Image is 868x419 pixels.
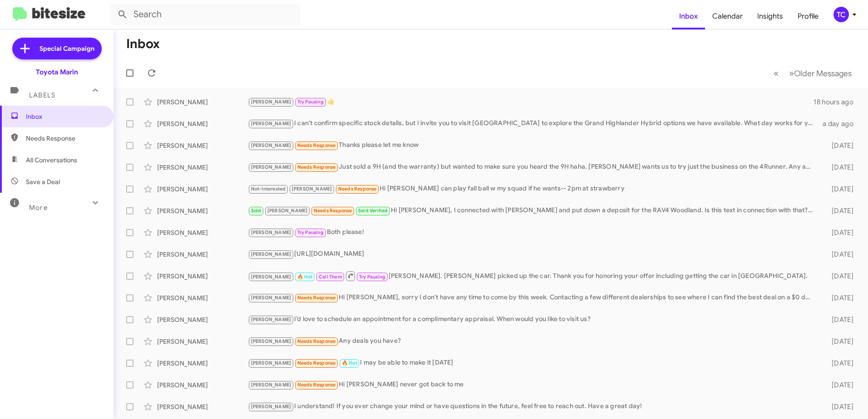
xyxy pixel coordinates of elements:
span: [PERSON_NAME] [251,338,291,344]
div: [PERSON_NAME] [157,206,248,215]
span: Needs Response [314,208,352,214]
a: Insights [750,3,790,29]
div: a day ago [817,119,861,128]
span: Needs Response [297,142,336,148]
span: Needs Response [297,164,336,170]
div: [URL][DOMAIN_NAME] [248,249,817,259]
div: [DATE] [817,185,861,194]
div: [PERSON_NAME] [157,97,248,107]
div: I understand! If you ever change your mind or have questions in the future, feel free to reach ou... [248,401,817,412]
div: I’d love to schedule an appointment for a complimentary appraisal. When would you like to visit us? [248,314,817,325]
div: [PERSON_NAME] [157,141,248,150]
span: [PERSON_NAME] [251,360,291,366]
div: Hi [PERSON_NAME], sorry I don't have any time to come by this week. Contacting a few different de... [248,292,817,303]
span: Needs Response [338,186,377,192]
div: [PERSON_NAME] [157,402,248,411]
div: [PERSON_NAME] [157,337,248,346]
div: [DATE] [817,402,861,411]
div: I can't confirm specific stock details, but I invite you to visit [GEOGRAPHIC_DATA] to explore th... [248,118,817,129]
span: [PERSON_NAME] [251,295,291,301]
div: [PERSON_NAME] [157,250,248,259]
div: [DATE] [817,315,861,324]
div: Both please! [248,227,817,238]
div: [PERSON_NAME] [157,293,248,302]
span: [PERSON_NAME] [251,274,291,280]
span: 🔥 Hot [342,360,357,366]
span: Special Campaign [39,44,94,53]
div: [PERSON_NAME] [157,119,248,128]
div: [DATE] [817,380,861,390]
span: Needs Response [297,382,336,388]
div: [DATE] [817,293,861,302]
div: [DATE] [817,206,861,215]
span: [PERSON_NAME] [251,121,291,127]
span: Try Pausing [359,274,385,280]
div: Hi [PERSON_NAME] never got back to me [248,380,817,390]
span: [PERSON_NAME] [251,142,291,148]
div: Just sold a 9H (and the warranty) but wanted to make sure you heard the 9H haha. [PERSON_NAME] wa... [248,162,817,172]
button: TC [826,7,858,22]
div: [PERSON_NAME] [157,228,248,237]
span: Needs Response [297,338,336,344]
h1: Inbox [126,37,160,51]
div: [DATE] [817,141,861,150]
div: Hi [PERSON_NAME] can play fall ball w my squad if he wants-- 2pm at strawberry [248,184,817,194]
span: » [789,68,794,79]
span: [PERSON_NAME] [251,317,291,322]
div: [PERSON_NAME] [157,380,248,390]
a: Special Campaign [12,38,102,59]
div: Any deals you have? [248,336,817,346]
span: Call Them [319,274,342,280]
span: 🔥 Hot [297,274,313,280]
span: All Conversations [26,156,77,165]
div: 👍 [248,97,814,107]
div: [PERSON_NAME] [157,185,248,194]
a: Profile [790,3,826,29]
a: Calendar [705,3,750,29]
div: [DATE] [817,272,861,281]
div: [PERSON_NAME] [157,315,248,324]
a: Inbox [672,3,705,29]
div: Hi [PERSON_NAME], I connected with [PERSON_NAME] and put down a deposit for the RAV4 Woodland. Is... [248,205,817,216]
button: Next [784,64,857,83]
div: [PERSON_NAME] [157,272,248,281]
span: Needs Response [297,295,336,301]
nav: Page navigation example [769,64,857,83]
span: Try Pausing [297,229,324,235]
span: « [774,68,779,79]
span: Try Pausing [297,99,324,105]
div: [DATE] [817,337,861,346]
span: [PERSON_NAME] [251,251,291,257]
input: Search [110,4,301,25]
div: [DATE] [817,250,861,259]
span: More [29,204,48,212]
span: Sold Verified [358,208,388,214]
div: [PERSON_NAME] [157,359,248,368]
span: [PERSON_NAME] [251,229,291,235]
span: [PERSON_NAME] [251,164,291,170]
span: [PERSON_NAME] [251,404,291,409]
span: Labels [29,91,55,99]
span: [PERSON_NAME] [292,186,332,192]
span: [PERSON_NAME] [251,382,291,388]
div: [DATE] [817,228,861,237]
span: Needs Response [297,360,336,366]
div: TC [833,7,849,22]
span: Older Messages [794,68,852,78]
div: 18 hours ago [814,97,861,107]
span: Inbox [26,112,103,121]
div: [PERSON_NAME] [157,163,248,172]
span: Save a Deal [26,177,60,186]
div: Thanks please let me know [248,140,817,151]
button: Previous [768,64,784,83]
span: Not-Interested [251,186,286,192]
div: I may be able to make it [DATE] [248,358,817,368]
span: Sold [251,208,261,214]
span: Needs Response [26,134,103,143]
span: [PERSON_NAME] [251,99,291,105]
div: [DATE] [817,163,861,172]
